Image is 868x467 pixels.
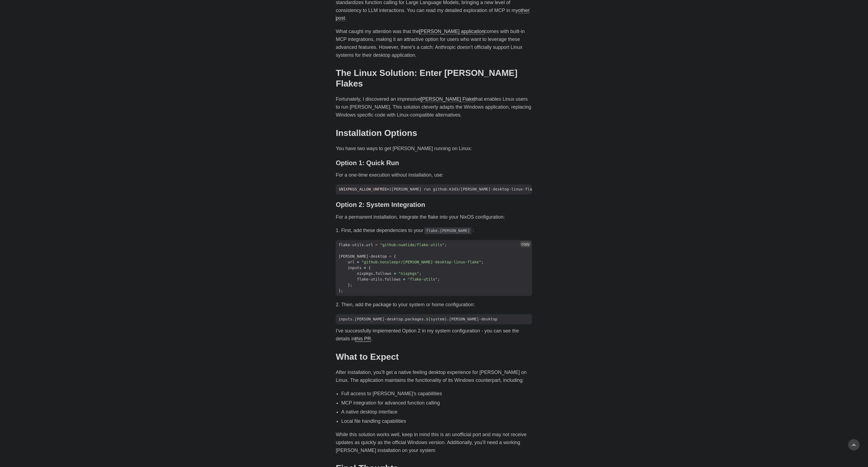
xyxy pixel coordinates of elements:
[355,336,371,342] a: this PR
[336,187,560,192] span: $ [PERSON_NAME] run github:k3d3/[PERSON_NAME]-desktop-linux-flake --impure
[382,277,385,282] span: .
[341,227,532,235] li: First, add these dependencies to your :
[336,369,532,385] p: After installation, you’ll get a native feeling desktop experience for [PERSON_NAME] on Linux. Th...
[405,317,424,322] span: packages
[389,187,391,192] span: 1
[357,277,382,282] span: flake-utils
[419,29,484,34] a: [PERSON_NAME] application
[339,289,343,293] span: };
[399,272,419,276] span: "nixpkgs"
[438,277,440,282] span: ;
[408,277,438,282] span: "flake-utils"
[348,266,362,270] span: inputs
[336,28,532,59] p: What caught my attention was that the comes with built-in MCP integrations, making it an attracti...
[403,277,405,282] span: =
[336,213,532,221] p: For a permanent installation, integrate the flake into your NixOS configuration:
[336,352,532,362] h2: What to Expect
[339,243,364,247] span: flake-utils
[336,95,532,119] p: Fortunately, I discovered an impressive that enables Linux users to run [PERSON_NAME]. This solut...
[421,96,475,102] a: [PERSON_NAME] Flake
[336,431,532,454] p: While this solution works well, keep in mind this is an unofficial port and may not receive updat...
[369,266,371,270] span: {
[387,187,389,192] span: =
[389,254,391,259] span: =
[481,260,484,264] span: ;
[424,317,426,322] span: .
[449,317,498,322] span: [PERSON_NAME]-desktop
[375,243,378,247] span: =
[336,159,532,167] h3: Option 1: Quick Run
[348,260,355,264] span: url
[362,260,481,264] span: "github:nonsleepr/[PERSON_NAME]-desktop-linux-flake"
[520,241,531,247] button: copy
[357,260,359,264] span: =
[385,277,401,282] span: follows
[339,317,352,322] span: inputs
[375,272,391,276] span: follows
[348,283,352,287] span: };
[336,327,532,343] p: I’ve successfully implemented Option 2 in my system configuration - you can see the details in .
[431,317,445,322] span: system
[424,228,472,234] code: flake.[PERSON_NAME]
[364,243,366,247] span: .
[445,243,447,247] span: ;
[848,439,860,451] a: go to top
[380,243,445,247] span: "github:numtide/flake-utils"
[336,201,532,209] h3: Option 2: System Integration
[403,317,405,322] span: .
[394,272,396,276] span: =
[394,254,396,259] span: {
[341,390,532,398] li: Full access to [PERSON_NAME]’s capabilities
[366,243,373,247] span: url
[352,317,355,322] span: .
[341,418,532,426] li: Local file handling capabilities
[336,145,532,153] p: You have two ways to get [PERSON_NAME] running on Linux:
[445,317,447,322] span: }
[357,272,373,276] span: nixpkgs
[373,272,375,276] span: .
[336,171,532,179] p: For a one-time execution without installation, use:
[364,266,366,270] span: =
[341,187,387,192] span: NIXPKGS_ALLOW_UNFREE
[426,317,431,322] span: ${
[355,317,403,322] span: [PERSON_NAME]-desktop
[336,128,532,138] h2: Installation Options
[336,68,532,89] h2: The Linux Solution: Enter [PERSON_NAME] Flakes
[339,254,387,259] span: [PERSON_NAME]-desktop
[341,399,532,407] li: MCP integration for advanced function calling
[447,317,449,322] span: .
[341,301,532,309] li: Then, add the package to your system or home configuration:
[341,408,532,416] li: A native desktop interface
[419,272,421,276] span: ;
